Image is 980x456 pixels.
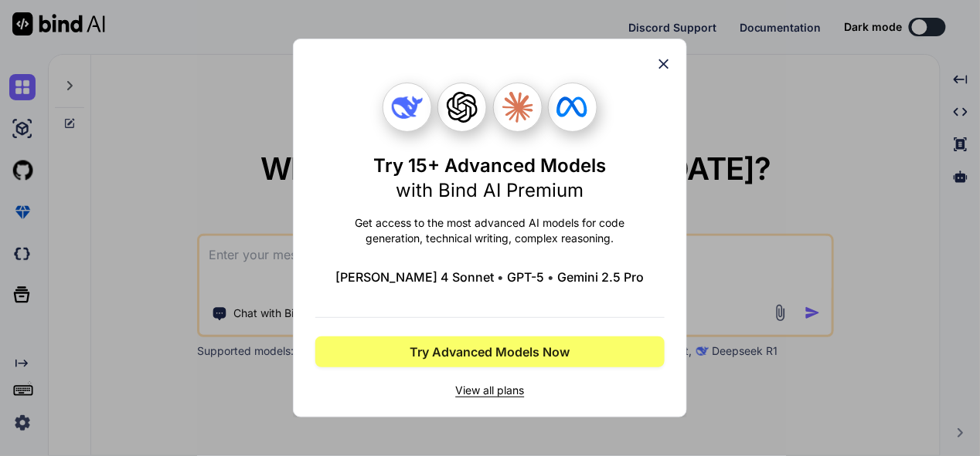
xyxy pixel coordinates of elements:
[315,383,665,398] span: View all plans
[315,336,665,367] button: Try Advanced Models Now
[508,268,545,286] span: GPT-5
[410,343,570,361] span: Try Advanced Models Now
[374,154,607,203] h1: Try 15+ Advanced Models
[392,92,423,123] img: Deepseek
[396,179,584,201] span: with Bind AI Premium
[315,215,665,246] p: Get access to the most advanced AI models for code generation, technical writing, complex reasoning.
[336,268,495,286] span: [PERSON_NAME] 4 Sonnet
[498,268,505,286] span: •
[548,268,555,286] span: •
[558,268,645,286] span: Gemini 2.5 Pro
